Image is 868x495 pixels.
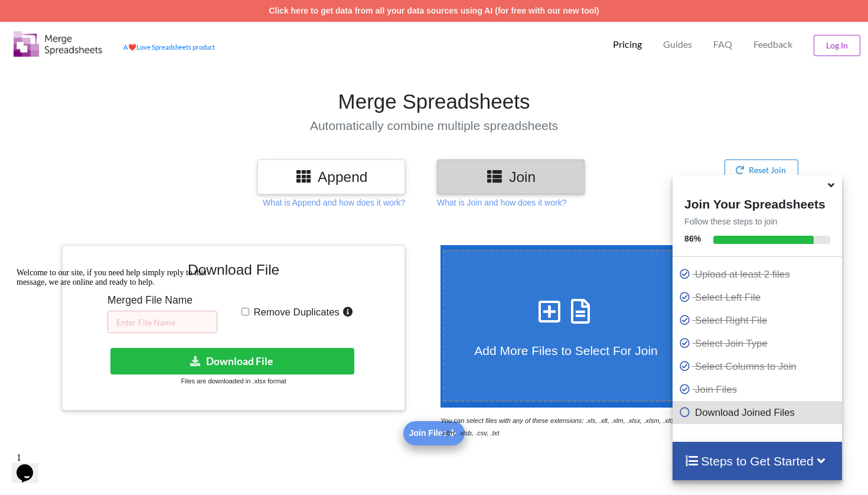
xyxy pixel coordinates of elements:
[14,31,102,57] img: Logo.png
[12,448,50,483] iframe: chat widget
[5,5,195,23] span: Welcome to our site, if you need help simply reply to this message, we are online and ready to help.
[474,344,657,357] span: Add More Files to Select For Join
[269,6,599,15] a: Click here to get data from all your data sources using AI (for free with our new tool)
[613,38,642,51] p: Pricing
[5,5,217,24] div: Welcome to our site, if you need help simply reply to this message, we are online and ready to help.
[263,197,405,209] p: What is Append and how does it work?
[673,216,842,227] p: Follow these steps to join
[678,290,839,305] p: Select Left File
[753,40,792,49] span: Feedback
[249,307,340,318] span: Remove Duplicates
[663,38,692,51] p: Guides
[266,168,396,185] h3: Append
[814,35,860,56] button: Log In
[684,454,830,468] h4: Steps to Get Started
[437,197,566,209] p: What is Join and how does it work?
[678,336,839,351] p: Select Join Type
[71,254,396,290] h3: Download File
[110,348,354,374] button: Download File
[12,263,224,442] iframe: chat widget
[673,194,842,211] h4: Join Your Spreadsheets
[181,377,286,385] small: Files are downloaded in .xlsx format
[446,168,576,185] h3: Join
[128,43,136,51] span: heart
[678,405,839,420] p: Download Joined Files
[123,43,215,51] a: AheartLove Spreadsheets product
[678,267,839,282] p: Upload at least 2 files
[678,313,839,328] p: Select Right File
[678,359,839,374] p: Select Columns to Join
[713,38,732,51] p: FAQ
[678,382,839,397] p: Join Files
[440,417,677,437] i: You can select files with any of these extensions: .xls, .xlt, .xlm, .xlsx, .xlsm, .xltx, .xltm, ...
[725,159,798,181] button: Reset Join
[684,234,701,243] b: 86 %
